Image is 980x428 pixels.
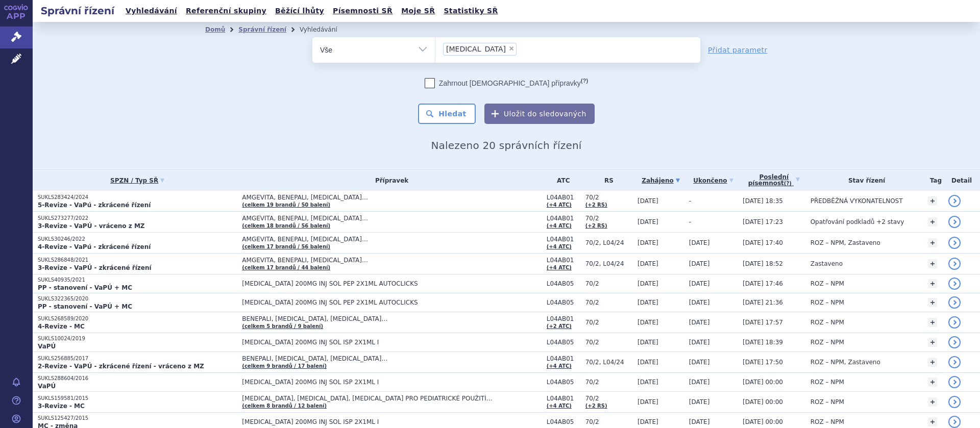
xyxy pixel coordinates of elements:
span: [DATE] 17:50 [743,359,783,366]
span: 70/2 [585,395,632,402]
a: + [928,417,937,426]
th: Přípravek [237,170,541,191]
strong: 3-Revize - MC [38,402,85,410]
span: [DATE] [638,299,658,306]
span: [MEDICAL_DATA] [446,45,506,53]
a: (celkem 17 brandů / 44 balení) [242,265,330,270]
span: AMGEVITA, BENEPALI, [MEDICAL_DATA]… [242,257,497,264]
a: Přidat parametr [708,45,768,55]
a: + [928,217,937,226]
a: + [928,338,937,347]
span: [DATE] 00:00 [743,379,783,386]
span: L04AB05 [547,339,580,346]
abbr: (?) [581,78,588,84]
span: [DATE] [638,319,658,326]
a: Statistiky SŘ [440,4,501,18]
a: (+4 ATC) [547,265,572,270]
span: 70/2 [585,280,632,287]
span: [DATE] [689,299,710,306]
span: - [689,197,691,205]
a: (+2 RS) [585,223,607,229]
span: AMGEVITA, BENEPALI, [MEDICAL_DATA]… [242,215,497,222]
span: 70/2 [585,418,632,425]
a: detail [948,258,961,270]
span: PŘEDBĚŽNÁ VYKONATELNOST [811,197,903,205]
a: Domů [205,26,225,33]
span: 70/2 [585,194,632,201]
span: ROZ – NPM [811,398,844,406]
a: Referenční skupiny [183,4,269,18]
span: [DATE] [689,280,710,287]
p: SUKLS256885/2017 [38,355,237,362]
p: SUKLS288604/2016 [38,375,237,382]
a: detail [948,195,961,207]
a: (+2 RS) [585,403,607,409]
strong: 3-Revize - VaPÚ - zkrácené řízení [38,264,152,271]
span: [MEDICAL_DATA] 200MG INJ SOL PEP 2X1ML AUTOCLICKS [242,280,497,287]
span: [DATE] [638,218,658,225]
span: [MEDICAL_DATA] 200MG INJ SOL ISP 2X1ML I [242,339,497,346]
span: AMGEVITA, BENEPALI, [MEDICAL_DATA]… [242,194,497,201]
span: [DATE] 18:52 [743,260,783,267]
a: detail [948,237,961,249]
span: [DATE] 00:00 [743,418,783,425]
a: Písemnosti SŘ [330,4,396,18]
span: [DATE] [689,418,710,425]
span: [DATE] 17:57 [743,319,783,326]
a: (celkem 17 brandů / 56 balení) [242,244,330,249]
span: L04AB05 [547,280,580,287]
abbr: (?) [784,181,792,187]
p: SUKLS273277/2022 [38,215,237,222]
span: [DATE] [689,239,710,246]
th: ATC [542,170,580,191]
a: Správní řízení [238,26,286,33]
span: 70/2 [585,379,632,386]
p: SUKLS283424/2024 [38,194,237,201]
th: RS [580,170,632,191]
strong: 4-Revize - MC [38,323,85,330]
strong: 3-Revize - VaPÚ - vráceno z MZ [38,222,145,230]
span: ROZ – NPM [811,418,844,425]
a: + [928,259,937,268]
strong: 5-Revize - VaPú - zkrácené řízení [38,202,151,209]
a: detail [948,296,961,309]
p: SUKLS40935/2021 [38,276,237,284]
a: (celkem 18 brandů / 56 balení) [242,223,330,229]
th: Tag [923,170,943,191]
a: Vyhledávání [122,4,180,18]
span: [DATE] [638,239,658,246]
p: SUKLS322365/2020 [38,295,237,303]
input: [MEDICAL_DATA] [520,42,525,55]
a: detail [948,356,961,368]
span: 70/2 [585,319,632,326]
a: Ukončeno [689,173,738,188]
label: Zahrnout [DEMOGRAPHIC_DATA] přípravky [425,78,588,88]
span: [DATE] [689,319,710,326]
span: 70/2, L04/24 [585,239,632,246]
span: BENEPALI, [MEDICAL_DATA], [MEDICAL_DATA]… [242,315,497,322]
span: [DATE] [638,359,658,366]
span: [DATE] [689,339,710,346]
span: Nalezeno 20 správních řízení [431,139,581,152]
a: (celkem 8 brandů / 12 balení) [242,403,327,409]
span: 70/2 [585,215,632,222]
span: ROZ – NPM, Zastaveno [811,239,880,246]
p: SUKLS10024/2019 [38,335,237,342]
a: + [928,397,937,407]
span: [DATE] 21:36 [743,299,783,306]
a: detail [948,336,961,348]
a: + [928,196,937,206]
p: SUKLS125427/2015 [38,415,237,422]
a: Zahájeno [638,173,684,188]
a: + [928,298,937,307]
a: (celkem 5 brandů / 9 balení) [242,323,323,329]
a: detail [948,416,961,428]
span: L04AB01 [547,395,580,402]
span: [MEDICAL_DATA], [MEDICAL_DATA], [MEDICAL_DATA] PRO PEDIATRICKÉ POUŽITÍ… [242,395,497,402]
span: 70/2, L04/24 [585,359,632,366]
span: AMGEVITA, BENEPALI, [MEDICAL_DATA]… [242,236,497,243]
a: detail [948,316,961,329]
strong: VaPÚ [38,343,56,350]
span: ROZ – NPM, Zastaveno [811,359,880,366]
a: (+4 ATC) [547,363,572,369]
